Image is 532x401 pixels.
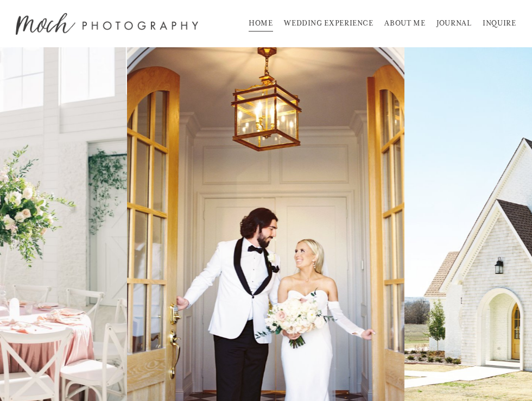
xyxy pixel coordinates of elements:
[284,15,373,33] a: WEDDING EXPERIENCE
[384,15,425,33] a: ABOUT ME
[16,13,198,35] img: Moch Snyder Photography | Destination Wedding &amp; Lifestyle Film Photographer
[249,15,273,33] a: HOME
[436,15,471,33] a: JOURNAL
[483,15,516,33] a: INQUIRE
